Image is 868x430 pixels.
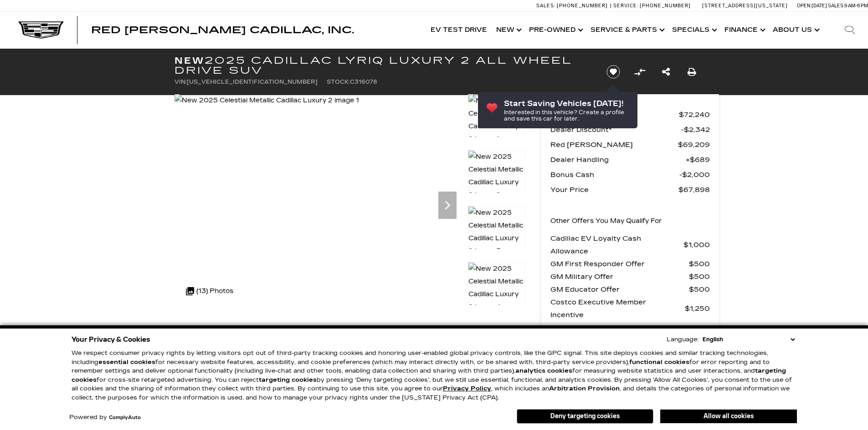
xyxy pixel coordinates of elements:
a: Red [PERSON_NAME] $69,209 [550,138,710,151]
span: Bonus Cash [550,168,679,181]
span: Your Price [550,183,678,196]
a: Specials [668,12,720,48]
a: Your Price $67,898 [550,183,710,196]
img: New 2025 Celestial Metallic Cadillac Luxury 2 image 1 [468,94,525,146]
span: GM Military Offer [550,270,689,283]
p: Other Offers You May Qualify For [550,215,662,228]
strong: essential cookies [98,359,155,366]
strong: targeting cookies [72,367,786,384]
a: Service: [PHONE_NUMBER] [610,3,693,8]
button: Allow all cookies [660,410,797,423]
a: Share this New 2025 Cadillac LYRIQ Luxury 2 All Wheel Drive SUV [662,66,670,78]
span: $2,000 [679,168,710,181]
span: GM First Responder Offer [550,258,689,270]
span: Open [DATE] [797,3,827,9]
div: Language: [667,337,699,343]
span: 9 AM-6 PM [844,3,868,9]
span: $72,240 [679,108,710,121]
strong: New [175,55,205,66]
span: Sales: [828,3,844,9]
strong: analytics cookies [515,367,572,374]
span: $500 [689,270,710,283]
h1: 2025 Cadillac LYRIQ Luxury 2 All Wheel Drive SUV [175,56,591,76]
a: Pre-Owned [524,12,586,48]
a: GM Educator Offer $500 [550,283,710,296]
div: (13) Photos [181,280,238,302]
span: $689 [686,153,710,166]
iframe: Watch videos, learn about new EV models, and find the right one for you! [175,309,525,377]
img: New 2025 Celestial Metallic Cadillac Luxury 2 image 3 [468,206,525,258]
span: Red [PERSON_NAME] Cadillac, Inc. [91,25,354,35]
span: Dealer Discount* [550,123,681,136]
span: GM Educator Offer [550,283,689,296]
span: VIN: [175,79,187,85]
button: Save vehicle [603,65,623,79]
button: Compare Vehicle [633,65,647,79]
span: Costco Gold Star and Business Member Incentive [550,321,683,347]
span: Your Privacy & Cookies [72,333,150,346]
a: Cadillac EV Loyalty Cash Allowance $1,000 [550,232,710,258]
span: $67,898 [678,183,710,196]
span: $500 [689,258,710,270]
span: MSRP [550,108,679,121]
img: New 2025 Celestial Metallic Cadillac Luxury 2 image 4 [468,262,525,314]
span: $1,250 [685,302,710,315]
span: $1,000 [683,238,710,251]
span: Red [PERSON_NAME] [550,138,678,151]
a: GM First Responder Offer $500 [550,258,710,270]
a: [STREET_ADDRESS][US_STATE] [702,3,788,9]
span: $2,342 [681,123,710,136]
a: GM Military Offer $500 [550,270,710,283]
strong: Arbitration Provision [549,385,620,392]
a: Red [PERSON_NAME] Cadillac, Inc. [91,25,354,35]
a: Print this New 2025 Cadillac LYRIQ Luxury 2 All Wheel Drive SUV [688,66,696,78]
a: ComplyAuto [109,415,141,420]
span: Costco Executive Member Incentive [550,296,685,321]
a: Privacy Policy [443,385,491,392]
div: Next [438,192,457,219]
span: Service: [613,3,638,9]
span: $69,209 [678,138,710,151]
img: New 2025 Celestial Metallic Cadillac Luxury 2 image 2 [468,150,525,202]
span: $500 [689,283,710,296]
a: Sales: [PHONE_NUMBER] [536,3,610,8]
a: New [492,12,524,48]
a: EV Test Drive [426,12,492,48]
a: MSRP $72,240 [550,108,710,121]
span: C316078 [350,79,377,85]
span: Dealer Handling [550,153,686,166]
p: We respect consumer privacy rights by letting visitors opt out of third-party tracking cookies an... [72,349,797,402]
a: Dealer Discount* $2,342 [550,123,710,136]
img: Cadillac Dark Logo with Cadillac White Text [18,21,64,39]
div: Powered by [69,415,141,420]
button: Deny targeting cookies [517,409,653,424]
span: Stock: [327,79,350,85]
span: [US_VEHICLE_IDENTIFICATION_NUMBER] [187,79,318,85]
span: [PHONE_NUMBER] [640,3,691,9]
a: Finance [720,12,768,48]
span: Sales: [536,3,555,9]
a: Costco Gold Star and Business Member Incentive $1,000 [550,321,710,347]
a: Costco Executive Member Incentive $1,250 [550,296,710,321]
strong: targeting cookies [259,376,317,384]
a: Service & Parts [586,12,668,48]
a: About Us [768,12,822,48]
a: Dealer Handling $689 [550,153,710,166]
span: Cadillac EV Loyalty Cash Allowance [550,232,683,258]
select: Language Select [700,335,797,344]
a: Bonus Cash $2,000 [550,168,710,181]
strong: functional cookies [629,359,689,366]
span: [PHONE_NUMBER] [557,3,608,9]
img: New 2025 Celestial Metallic Cadillac Luxury 2 image 1 [175,94,359,107]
